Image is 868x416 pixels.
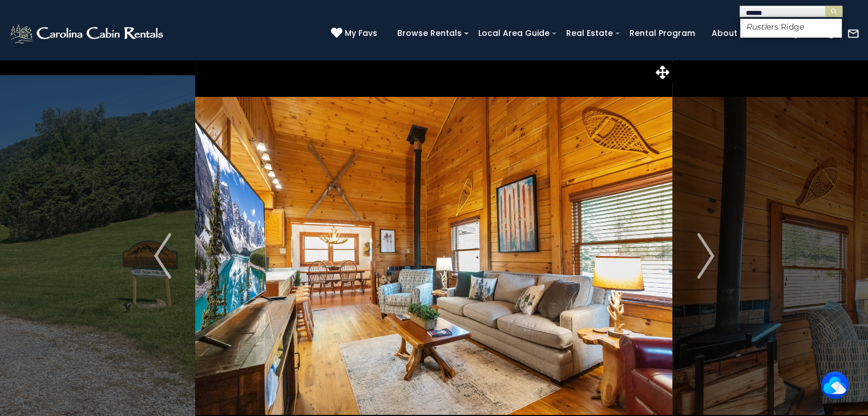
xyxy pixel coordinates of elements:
a: Real Estate [560,25,619,42]
span: My Favs [345,27,377,39]
a: About [706,25,743,42]
img: arrow [697,233,714,279]
img: arrow [154,233,171,279]
a: My Favs [331,27,380,40]
em: Rustl [746,22,766,32]
a: Rental Program [624,25,701,42]
img: mail-regular-white.png [847,27,859,40]
a: Browse Rentals [391,25,467,42]
li: ers Ridge [740,22,842,32]
img: White-1-2.png [9,22,167,45]
a: Local Area Guide [473,25,555,42]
